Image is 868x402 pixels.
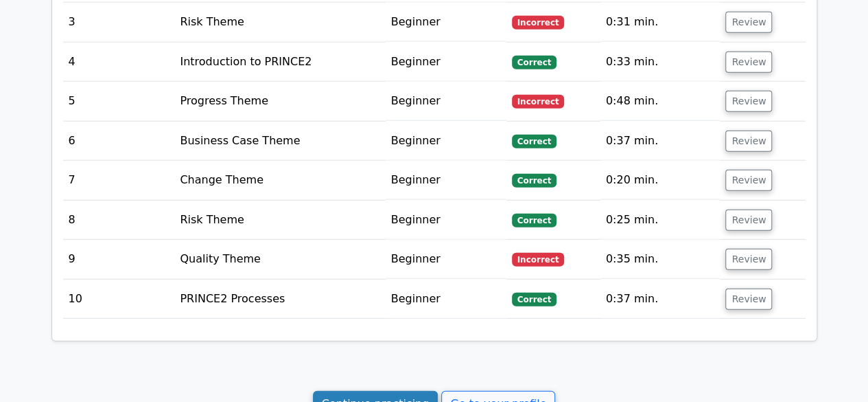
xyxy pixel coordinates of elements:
[725,131,772,152] button: Review
[63,240,175,279] td: 9
[725,170,772,191] button: Review
[63,43,175,82] td: 4
[725,52,772,73] button: Review
[725,12,772,33] button: Review
[512,293,556,306] span: Correct
[386,161,506,200] td: Beginner
[174,3,385,42] td: Risk Theme
[63,161,175,200] td: 7
[512,135,556,148] span: Correct
[725,91,772,112] button: Review
[174,161,385,200] td: Change Theme
[600,280,720,319] td: 0:37 min.
[725,210,772,231] button: Review
[63,280,175,319] td: 10
[600,122,720,161] td: 0:37 min.
[63,201,175,240] td: 8
[600,82,720,121] td: 0:48 min.
[725,289,772,310] button: Review
[600,161,720,200] td: 0:20 min.
[512,174,556,188] span: Correct
[512,253,565,267] span: Incorrect
[174,122,385,161] td: Business Case Theme
[600,3,720,42] td: 0:31 min.
[174,82,385,121] td: Progress Theme
[600,43,720,82] td: 0:33 min.
[174,240,385,279] td: Quality Theme
[174,201,385,240] td: Risk Theme
[386,82,506,121] td: Beginner
[512,56,556,69] span: Correct
[386,201,506,240] td: Beginner
[63,82,175,121] td: 5
[386,3,506,42] td: Beginner
[512,214,556,227] span: Correct
[512,95,565,109] span: Incorrect
[63,3,175,42] td: 3
[386,240,506,279] td: Beginner
[386,122,506,161] td: Beginner
[63,122,175,161] td: 6
[386,280,506,319] td: Beginner
[174,43,385,82] td: Introduction to PRINCE2
[512,16,565,30] span: Incorrect
[386,43,506,82] td: Beginner
[600,240,720,279] td: 0:35 min.
[600,201,720,240] td: 0:25 min.
[725,249,772,270] button: Review
[174,280,385,319] td: PRINCE2 Processes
